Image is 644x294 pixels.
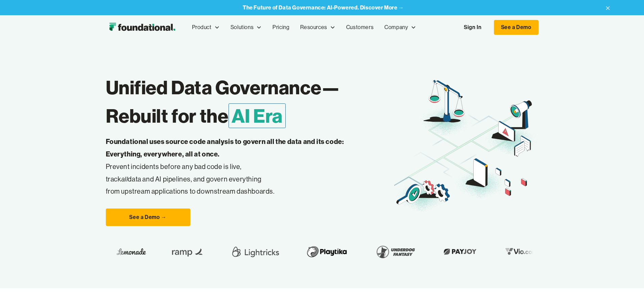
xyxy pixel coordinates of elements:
img: Playtika [303,242,351,261]
strong: The Future of Data Governance: AI-Powered. Discover More → [243,4,404,11]
div: Solutions [231,23,254,32]
a: home [106,21,178,34]
a: Customers [341,16,379,39]
img: Lightricks [230,242,281,261]
img: Lemonade [117,246,146,257]
img: Foundational Logo [106,21,178,34]
a: See a Demo [494,20,539,35]
div: Solutions [225,16,267,39]
div: Product [187,16,225,39]
img: Payjoy [440,246,480,257]
strong: Foundational uses source code analysis to govern all the data and its code: Everything, everywher... [106,137,344,158]
div: Resources [300,23,327,32]
div: Company [379,16,422,39]
img: Vio.com [502,246,541,257]
h1: Unified Data Governance— Rebuilt for the [106,73,394,130]
div: Company [384,23,408,32]
iframe: Chat Widget [610,262,644,294]
div: Product [192,23,212,32]
em: all [121,175,128,183]
a: Sign In [457,20,488,34]
a: Pricing [267,16,295,39]
a: See a Demo → [106,209,190,226]
img: Ramp [168,242,208,261]
div: Resources [295,16,340,39]
span: AI Era [229,103,286,128]
a: The Future of Data Governance: AI-Powered. Discover More → [243,4,404,11]
img: Underdog Fantasy [373,242,419,261]
p: Prevent incidents before any bad code is live, track data and AI pipelines, and govern everything... [106,136,365,198]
